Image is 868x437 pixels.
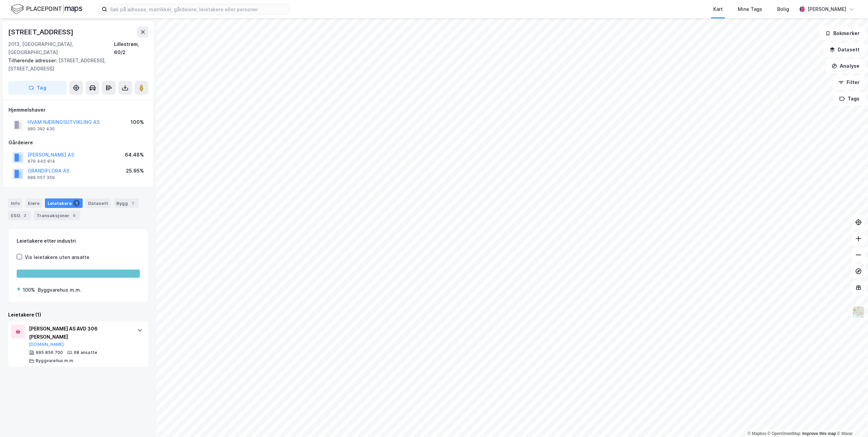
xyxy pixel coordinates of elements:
[38,286,81,294] div: Byggvarehus m.m.
[126,167,144,175] div: 25.95%
[25,253,89,261] div: Vis leietakere uten ansatte
[824,43,865,56] button: Datasett
[713,5,723,13] div: Kart
[17,237,140,245] div: Leietakere etter industri
[25,198,42,208] div: Eiere
[8,211,31,220] div: ESG
[8,40,114,56] div: 2013, [GEOGRAPHIC_DATA], [GEOGRAPHIC_DATA]
[114,198,139,208] div: Bygg
[819,27,865,40] button: Bokmerker
[834,404,868,437] iframe: Chat Widget
[29,342,64,347] button: [DOMAIN_NAME]
[28,175,55,180] div: 989 057 359
[807,5,846,13] div: [PERSON_NAME]
[114,40,148,56] div: Lillestrøm, 60/2
[826,59,865,73] button: Analyse
[8,81,67,95] button: Tag
[28,126,55,132] div: 980 392 430
[8,27,75,37] div: [STREET_ADDRESS]
[8,311,148,319] div: Leietakere (1)
[36,350,63,355] div: 995 856 700
[852,306,865,319] img: Z
[11,3,82,15] img: logo.f888ab2527a4732fd821a326f86c7f29.svg
[777,5,789,13] div: Bolig
[8,198,22,208] div: Info
[29,325,130,341] div: [PERSON_NAME] AS AVD 306 [PERSON_NAME]
[107,4,289,14] input: Søk på adresse, matrikkel, gårdeiere, leietakere eller personer
[738,5,762,13] div: Mine Tags
[8,58,59,63] span: Tilhørende adresser:
[73,200,80,207] div: 1
[834,404,868,437] div: Kontrollprogram for chat
[834,92,865,106] button: Tags
[45,198,83,208] div: Leietakere
[74,350,97,355] div: 68 ansatte
[125,151,144,159] div: 64.48%
[36,358,74,363] div: Byggvarehus m.m.
[9,106,148,114] div: Hjemmelshaver
[85,198,111,208] div: Datasett
[8,56,143,73] div: [STREET_ADDRESS], [STREET_ADDRESS]
[21,212,28,219] div: 2
[768,431,801,436] a: OpenStreetMap
[23,286,35,294] div: 100%
[833,76,865,89] button: Filter
[28,159,55,164] div: 979 445 814
[131,118,144,126] div: 100%
[802,431,836,436] a: Improve this map
[34,211,80,220] div: Transaksjoner
[748,431,766,436] a: Mapbox
[129,200,136,207] div: 1
[9,139,148,147] div: Gårdeiere
[71,212,78,219] div: 5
